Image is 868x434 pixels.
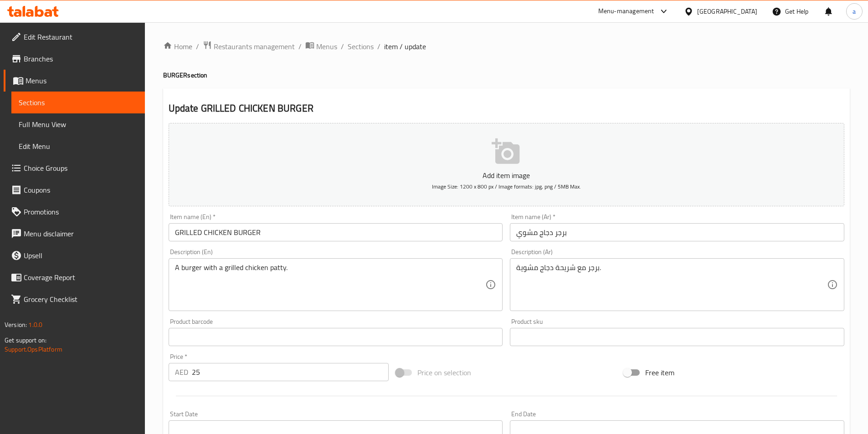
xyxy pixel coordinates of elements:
[19,119,138,130] span: Full Menu View
[377,41,380,52] li: /
[4,288,145,310] a: Grocery Checklist
[5,343,62,355] a: Support.OpsPlatform
[645,367,674,378] span: Free item
[24,184,138,195] span: Coupons
[163,71,850,80] h4: BURGER section
[4,201,145,223] a: Promotions
[24,294,138,305] span: Grocery Checklist
[4,179,145,201] a: Coupons
[316,41,337,52] span: Menus
[4,245,145,266] a: Upsell
[19,97,138,108] span: Sections
[11,135,145,157] a: Edit Menu
[341,41,344,52] li: /
[516,263,827,306] textarea: برجر مع شريحة دجاج مشوية.
[24,206,138,217] span: Promotions
[4,26,145,48] a: Edit Restaurant
[11,92,145,113] a: Sections
[4,157,145,179] a: Choice Groups
[169,328,503,346] input: Please enter product barcode
[432,181,581,192] span: Image Size: 1200 x 800 px / Image formats: jpg, png / 5MB Max.
[298,41,302,52] li: /
[4,70,145,92] a: Menus
[196,41,199,52] li: /
[417,367,471,378] span: Price on selection
[175,263,486,306] textarea: A burger with a grilled chicken patty.
[24,272,138,283] span: Coverage Report
[4,48,145,70] a: Branches
[163,41,850,52] nav: breadcrumb
[169,102,844,115] h2: Update GRILLED CHICKEN BURGER
[5,334,46,346] span: Get support on:
[4,223,145,245] a: Menu disclaimer
[4,266,145,288] a: Coverage Report
[853,6,856,16] span: a
[598,6,654,17] div: Menu-management
[203,41,295,52] a: Restaurants management
[163,41,192,52] a: Home
[169,223,503,241] input: Enter name En
[24,250,138,261] span: Upsell
[305,41,337,52] a: Menus
[24,53,138,64] span: Branches
[697,6,757,16] div: [GEOGRAPHIC_DATA]
[384,41,426,52] span: item / update
[28,319,42,331] span: 1.0.0
[26,75,138,86] span: Menus
[24,163,138,174] span: Choice Groups
[24,228,138,239] span: Menu disclaimer
[510,223,844,241] input: Enter name Ar
[5,319,27,331] span: Version:
[348,41,374,52] a: Sections
[175,367,188,378] p: AED
[192,363,389,381] input: Please enter price
[11,113,145,135] a: Full Menu View
[169,123,844,206] button: Add item imageImage Size: 1200 x 800 px / Image formats: jpg, png / 5MB Max.
[24,31,138,42] span: Edit Restaurant
[19,141,138,152] span: Edit Menu
[183,170,830,181] p: Add item image
[510,328,844,346] input: Please enter product sku
[214,41,295,52] span: Restaurants management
